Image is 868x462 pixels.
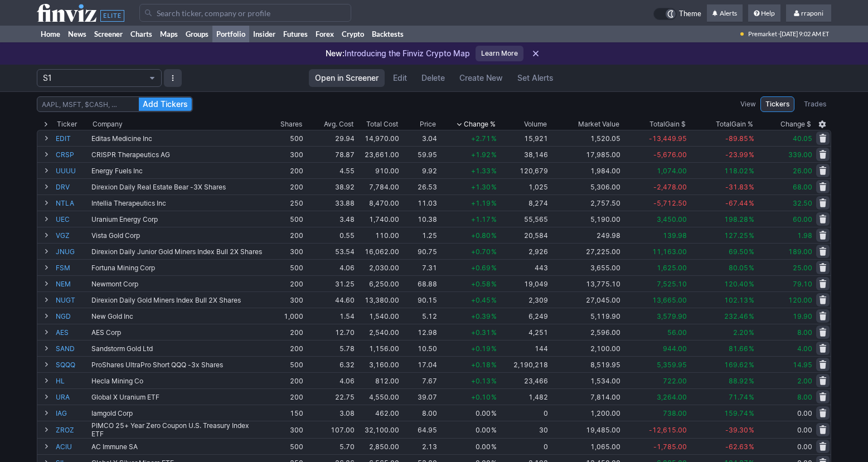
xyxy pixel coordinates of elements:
td: 120,679 [498,162,549,178]
a: Trades [799,96,831,112]
span: +1.30 [471,183,491,191]
td: 200 [264,275,304,291]
span: -2,478.00 [653,183,687,191]
span: 14.95 [793,361,812,369]
td: 27,045.00 [549,291,622,308]
span: 3,579.90 [657,312,687,320]
td: 11.03 [400,194,438,211]
td: 1,540.00 [356,308,400,324]
span: 1,074.00 [657,167,687,175]
div: Sandstorm Gold Ltd [91,344,263,353]
span: 8.00 [797,328,812,337]
a: Set Alerts [511,69,560,87]
td: 200 [264,388,304,405]
td: 12.98 [400,324,438,340]
td: 5,190.00 [549,211,622,227]
td: 14,970.00 [356,130,400,146]
td: 1,520.05 [549,130,622,146]
td: 27,225.00 [549,243,622,259]
td: 2,190,218 [498,356,549,372]
span: Market Value [578,119,619,130]
td: 300 [264,243,304,259]
a: NTLA [56,195,89,211]
td: 78.87 [304,146,356,162]
span: Total [649,119,665,130]
span: Delete [421,72,445,84]
div: Avg. Cost [324,119,353,130]
td: 33.88 [304,194,356,211]
div: Shares [280,119,302,130]
span: % [749,280,754,288]
td: 200 [264,340,304,356]
a: Open in Screener [309,69,385,87]
span: % [749,167,754,175]
button: Delete [415,69,451,87]
div: Total Cost [366,119,398,130]
td: 68.88 [400,275,438,291]
a: Futures [279,26,312,42]
span: -13,449.95 [649,134,687,143]
a: ACIU [56,439,89,454]
td: 2,596.00 [549,324,622,340]
span: -5,712.50 [653,199,687,207]
span: 139.98 [663,231,687,240]
span: +0.69 [471,264,491,272]
td: 1,534.00 [549,372,622,388]
span: % [749,393,754,401]
span: % [749,183,754,191]
a: JNUG [56,244,89,259]
a: Insider [249,26,279,42]
div: Expand All [37,119,55,130]
td: 31.25 [304,275,356,291]
div: CRISPR Therapeutics AG [91,150,263,159]
td: 5,306.00 [549,178,622,194]
span: [DATE] 9:02 AM ET [780,26,829,42]
td: 59.95 [400,146,438,162]
td: 38,146 [498,146,549,162]
button: Portfolio [37,69,162,87]
span: Tickers [765,99,789,110]
span: 7,525.10 [657,280,687,288]
span: 1,625.00 [657,264,687,272]
td: 26.53 [400,178,438,194]
input: AAPL, MSFT, $CASH, … [37,96,193,112]
span: +0.80 [471,231,491,240]
div: Direxion Daily Junior Gold Miners Index Bull 2X Shares [91,247,263,256]
span: 79.10 [793,280,812,288]
td: 4.55 [304,162,356,178]
span: 71.74 [729,393,748,401]
button: Add Tickers [139,98,192,111]
span: +1.17 [471,215,491,223]
a: HL [56,373,89,388]
td: 7.31 [400,259,438,275]
span: % [491,134,497,143]
td: 3,655.00 [549,259,622,275]
span: % [749,199,754,207]
span: rraponi [801,9,823,17]
td: 2,926 [498,243,549,259]
span: -5,676.00 [653,150,687,159]
a: VGZ [56,227,89,243]
span: +1.19 [471,199,491,207]
a: Forex [312,26,338,42]
span: 13,665.00 [652,296,687,304]
td: 8,519.95 [549,356,622,372]
div: Direxion Daily Real Estate Bear -3X Shares [91,183,263,191]
div: New Gold Inc [91,312,263,320]
a: Backtests [368,26,408,42]
span: S1 [43,72,144,84]
span: Theme [679,8,701,20]
span: Change % [464,119,496,130]
td: 90.75 [400,243,438,259]
td: 200 [264,324,304,340]
td: 200 [264,372,304,388]
td: 6.32 [304,356,356,372]
span: +0.45 [471,296,491,304]
td: 8,470.00 [356,194,400,211]
a: Theme [653,8,701,20]
td: 17.04 [400,356,438,372]
span: % [749,328,754,337]
div: Editas Medicine Inc [91,134,263,143]
span: % [749,134,754,143]
span: % [749,296,754,304]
